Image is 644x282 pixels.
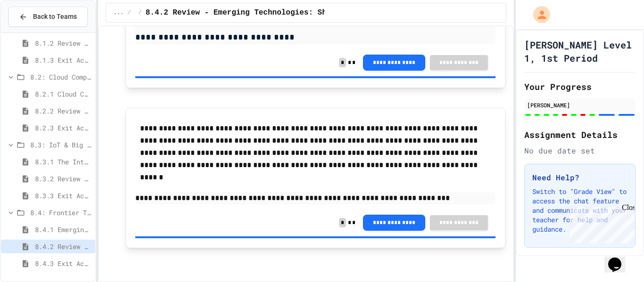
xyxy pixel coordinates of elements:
iframe: chat widget [604,244,635,273]
span: 8.3.1 The Internet of Things and Big Data: Our Connected Digital World [35,157,91,167]
span: 8.4.2 Review - Emerging Technologies: Shaping Our Digital Future [146,7,436,18]
span: Back to Teams [33,12,77,22]
div: No due date set [524,145,636,156]
span: 8.3.2 Review - The Internet of Things and Big Data [35,174,91,184]
h2: Assignment Details [524,128,636,141]
h3: Need Help? [532,172,627,183]
span: 8.4: Frontier Tech Spotlight [30,208,91,218]
p: Switch to "Grade View" to access the chat feature and communicate with your teacher for help and ... [532,187,627,234]
span: 8.4.1 Emerging Technologies: Shaping Our Digital Future [35,225,91,234]
span: 8.3.3 Exit Activity - IoT Data Detective Challenge [35,191,91,201]
span: 8.4.2 Review - Emerging Technologies: Shaping Our Digital Future [35,242,91,251]
span: 8.3: IoT & Big Data [30,140,91,150]
span: 8.4.3 Exit Activity - Future Tech Challenge [35,258,91,268]
span: / [127,9,131,16]
span: / [139,9,142,16]
div: My Account [523,4,553,25]
div: Chat with us now!Close [4,4,65,60]
span: ... [114,9,124,16]
h1: [PERSON_NAME] Level 1, 1st Period [524,38,636,64]
button: Back to Teams [8,7,88,27]
span: 8.2.1 Cloud Computing: Transforming the Digital World [35,89,91,99]
span: 8.2.3 Exit Activity - Cloud Service Detective [35,123,91,133]
span: 8.2.2 Review - Cloud Computing [35,106,91,116]
h2: Your Progress [524,80,636,93]
div: [PERSON_NAME] [527,101,633,109]
iframe: chat widget [566,203,635,243]
span: 8.2: Cloud Computing [30,72,91,82]
span: 8.1.2 Review - Introduction to Artificial Intelligence [35,38,91,48]
span: 8.1.3 Exit Activity - AI Detective [35,55,91,65]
